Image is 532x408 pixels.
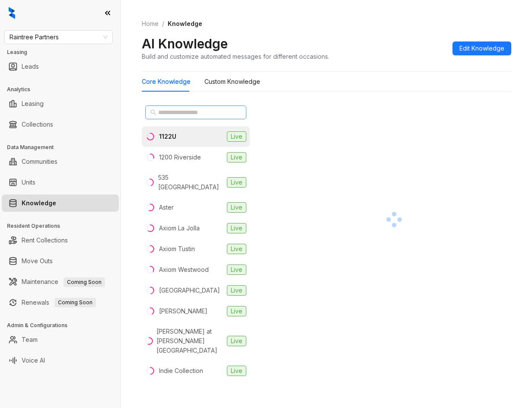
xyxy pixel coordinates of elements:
[2,352,119,369] li: Voice AI
[22,331,38,348] a: Team
[2,252,119,270] li: Move Outs
[204,77,260,86] div: Custom Knowledge
[227,265,246,275] span: Live
[22,174,35,191] a: Units
[2,58,119,75] li: Leads
[2,174,119,191] li: Units
[227,366,246,376] span: Live
[2,153,119,170] li: Communities
[22,352,45,369] a: Voice AI
[459,44,504,53] span: Edit Knowledge
[22,294,96,311] a: RenewalsComing Soon
[162,19,164,29] li: /
[159,203,174,212] div: Aster
[22,194,56,212] a: Knowledge
[9,7,15,19] img: logo
[159,265,209,274] div: Axiom Westwood
[159,223,200,233] div: Axiom La Jolla
[159,366,203,376] div: Indie Collection
[142,35,228,52] h2: AI Knowledge
[142,52,329,61] div: Build and customize automated messages for different occasions.
[159,153,201,162] div: 1200 Riverside
[142,77,191,86] div: Core Knowledge
[158,173,223,192] div: 535 [GEOGRAPHIC_DATA]
[7,222,121,230] h3: Resident Operations
[159,306,207,316] div: [PERSON_NAME]
[2,273,119,290] li: Maintenance
[2,116,119,133] li: Collections
[159,244,195,254] div: Axiom Tustin
[227,177,246,188] span: Live
[7,86,121,93] h3: Analytics
[452,41,511,55] button: Edit Knowledge
[227,202,246,213] span: Live
[156,327,223,355] div: [PERSON_NAME] at [PERSON_NAME][GEOGRAPHIC_DATA]
[7,48,121,56] h3: Leasing
[159,286,220,295] div: [GEOGRAPHIC_DATA]
[22,153,57,170] a: Communities
[227,244,246,254] span: Live
[227,285,246,296] span: Live
[140,19,160,29] a: Home
[227,152,246,163] span: Live
[2,331,119,348] li: Team
[10,31,108,44] span: Raintree Partners
[22,116,53,133] a: Collections
[22,252,53,270] a: Move Outs
[2,194,119,212] li: Knowledge
[22,232,68,249] a: Rent Collections
[22,95,44,112] a: Leasing
[150,109,156,115] span: search
[2,232,119,249] li: Rent Collections
[227,131,246,142] span: Live
[168,20,202,27] span: Knowledge
[2,95,119,112] li: Leasing
[159,132,176,141] div: 1122U
[2,294,119,311] li: Renewals
[7,322,121,329] h3: Admin & Configurations
[227,336,246,346] span: Live
[227,306,246,316] span: Live
[227,223,246,233] span: Live
[54,298,96,307] span: Coming Soon
[7,143,121,151] h3: Data Management
[22,58,39,75] a: Leads
[64,277,105,287] span: Coming Soon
